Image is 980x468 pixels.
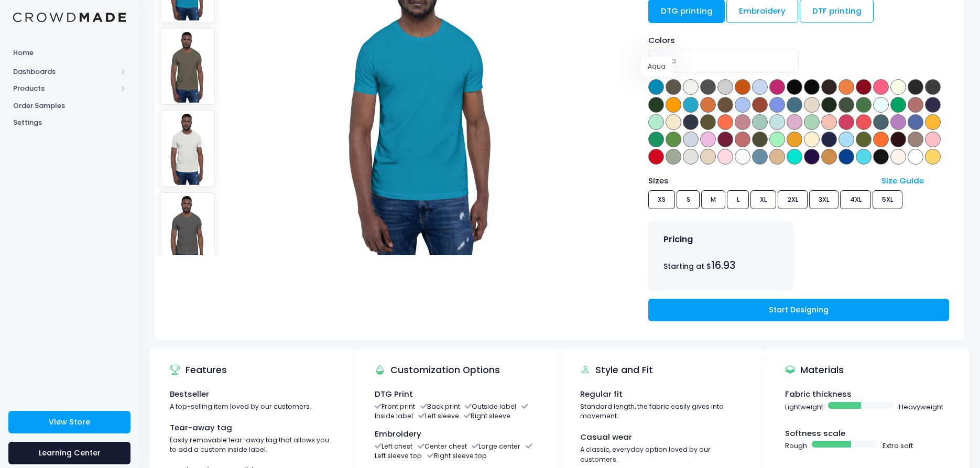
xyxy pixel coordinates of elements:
div: Style and Fit [580,355,654,385]
span: Basic example [828,402,894,409]
div: Starting at $ [663,258,778,273]
span: Rough [785,441,807,451]
li: Back print [420,402,460,411]
div: A top-selling item loved by our customers. [170,402,334,412]
div: Casual wear [580,431,744,443]
a: Size Guide [881,175,924,186]
li: Left chest [375,442,412,451]
div: Customization Options [375,355,500,385]
div: Regular fit [580,388,744,400]
a: Start Designing [648,299,949,321]
div: Softness scale [785,428,949,439]
h4: Pricing [663,234,693,245]
span: Products [13,83,117,94]
a: Learning Center [8,442,130,464]
span: Settings [13,117,126,128]
div: DTG Print [375,388,539,400]
a: View Store [8,411,130,433]
div: Fabric thickness [785,388,949,400]
div: Colors [648,35,949,46]
span: Basic example [812,441,877,448]
span: Home [13,48,126,58]
span: 16.93 [711,258,735,273]
span: Learning Center [39,448,101,458]
li: Right sleeve [464,411,510,420]
li: Left sleeve top [375,442,532,461]
div: Bestseller [170,388,334,400]
li: Outside label [465,402,516,411]
div: Sizes [643,175,876,187]
div: Embroidery [375,428,539,440]
span: Extra soft [883,441,913,451]
li: Front print [375,402,415,411]
div: Features [170,355,227,385]
div: Aqua [641,57,672,77]
div: Standard length, the fabric easily gives into movement. [580,402,744,421]
li: Center chest [418,442,467,451]
li: Left sleeve [418,411,459,420]
li: Inside label [375,402,528,421]
div: Tear-away tag [170,422,334,433]
span: View Store [49,417,90,427]
span: Order Samples [13,101,126,111]
img: Logo [13,13,126,23]
span: Aqua [648,50,799,72]
div: Materials [785,355,844,385]
div: A classic, everyday option loved by our customers. [580,445,744,464]
div: Easily removable tear-away tag that allows you to add a custom inside label. [170,436,334,455]
li: Right sleeve top [427,451,487,460]
span: Dashboards [13,67,117,77]
span: Heavyweight [899,402,943,412]
span: Lightweight [785,402,823,412]
li: Large center [472,442,520,451]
